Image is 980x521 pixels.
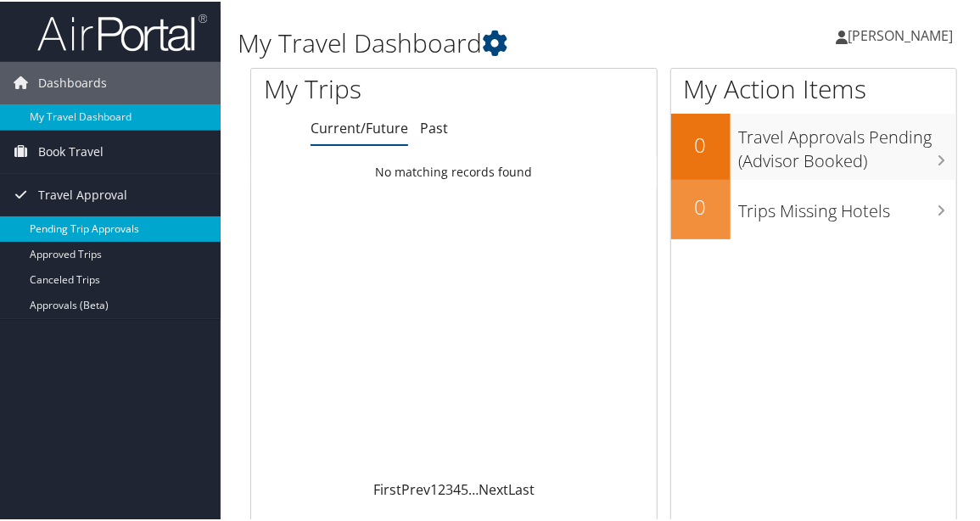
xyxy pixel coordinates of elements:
[739,189,956,221] h3: Trips Missing Hotels
[420,117,448,136] a: Past
[401,479,430,497] a: Prev
[238,24,725,59] h1: My Travel Dashboard
[445,479,453,497] a: 3
[508,479,535,497] a: Last
[373,479,401,497] a: First
[461,479,468,497] a: 5
[38,172,127,215] span: Travel Approval
[38,129,104,171] span: Book Travel
[430,479,438,497] a: 1
[37,11,207,51] img: airportal-logo.png
[264,70,475,105] h1: My Trips
[671,129,731,158] h2: 0
[468,479,479,497] span: …
[251,155,657,186] td: No matching records found
[671,178,956,238] a: 0Trips Missing Hotels
[453,479,461,497] a: 4
[311,117,408,136] a: Current/Future
[671,191,731,220] h2: 0
[671,70,956,105] h1: My Action Items
[38,60,107,103] span: Dashboards
[848,25,953,43] span: [PERSON_NAME]
[671,112,956,177] a: 0Travel Approvals Pending (Advisor Booked)
[739,115,956,171] h3: Travel Approvals Pending (Advisor Booked)
[836,8,970,59] a: [PERSON_NAME]
[479,479,508,497] a: Next
[438,479,445,497] a: 2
